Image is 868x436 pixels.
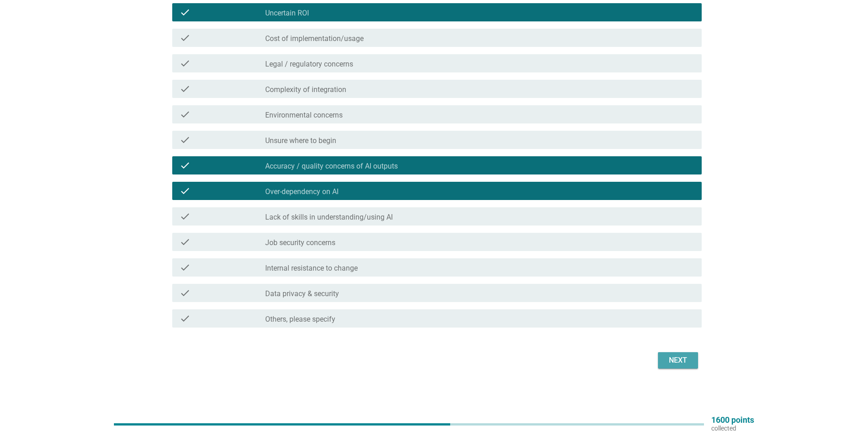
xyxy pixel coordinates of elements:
[265,213,393,222] label: Lack of skills in understanding/using AI
[265,60,353,69] label: Legal / regulatory concerns
[180,160,190,171] i: check
[711,416,754,424] p: 1600 points
[265,187,339,196] label: Over-dependency on AI
[658,352,698,369] button: Next
[180,262,190,273] i: check
[265,289,339,298] label: Data privacy & security
[180,32,190,43] i: check
[265,9,309,18] label: Uncertain ROI
[265,111,343,120] label: Environmental concerns
[180,134,190,145] i: check
[180,58,190,69] i: check
[180,313,190,324] i: check
[180,83,190,94] i: check
[265,136,336,145] label: Unsure where to begin
[180,236,190,247] i: check
[180,7,190,18] i: check
[265,238,335,247] label: Job security concerns
[180,185,190,196] i: check
[265,315,335,324] label: Others, please specify
[180,109,190,120] i: check
[711,424,754,432] p: collected
[265,162,398,171] label: Accuracy / quality concerns of AI outputs
[180,287,190,298] i: check
[665,355,691,366] div: Next
[265,34,364,43] label: Cost of implementation/usage
[265,85,346,94] label: Complexity of integration
[265,264,358,273] label: Internal resistance to change
[180,211,190,222] i: check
